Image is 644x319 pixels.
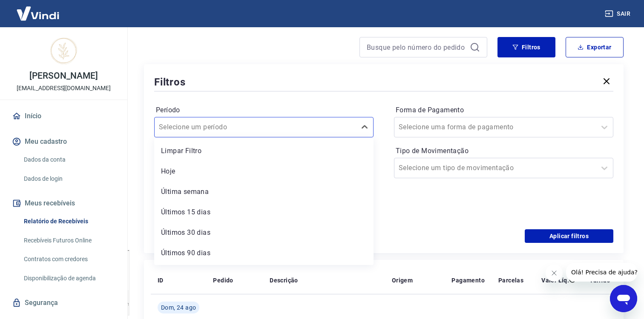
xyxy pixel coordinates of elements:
[541,276,569,285] p: Valor Líq.
[5,6,72,13] span: Olá! Precisa de ajuda?
[14,22,20,29] img: website_grey.svg
[156,105,372,115] label: Período
[392,276,413,285] p: Origem
[497,37,555,57] button: Filtros
[47,34,81,68] img: 5681c0df-3d6a-4300-b7cb-3a1cdc33da3d.jpeg
[22,22,122,29] div: [PERSON_NAME]: [DOMAIN_NAME]
[154,245,374,262] div: Últimos 90 dias
[17,84,111,93] p: [EMAIL_ADDRESS][DOMAIN_NAME]
[14,14,20,20] img: logo_orange.svg
[20,151,117,168] a: Dados da conta
[525,229,613,243] button: Aplicar filtros
[35,49,42,56] img: tab_domain_overview_orange.svg
[29,71,98,80] p: [PERSON_NAME]
[154,163,374,180] div: Hoje
[99,50,137,56] div: Palavras-chave
[10,0,66,26] img: Vindi
[10,194,117,213] button: Meus recebíveis
[158,276,164,285] p: ID
[610,285,637,312] iframe: Botão para abrir a janela de mensagens
[20,170,117,188] a: Dados de login
[10,293,117,312] a: Segurança
[45,50,65,56] div: Domínio
[566,37,624,57] button: Exportar
[20,213,117,230] a: Relatório de Recebíveis
[161,303,196,312] span: Dom, 24 ago
[451,276,485,285] p: Pagamento
[566,263,637,282] iframe: Mensagem da empresa
[396,146,612,156] label: Tipo de Movimentação
[213,276,233,285] p: Pedido
[24,14,42,20] div: v 4.0.25
[20,270,117,287] a: Disponibilização de agenda
[396,105,612,115] label: Forma de Pagamento
[20,232,117,249] a: Recebíveis Futuros Online
[498,276,523,285] p: Parcelas
[10,132,117,151] button: Meu cadastro
[154,204,374,221] div: Últimos 15 dias
[10,107,117,125] a: Início
[154,142,374,159] div: Limpar Filtro
[154,224,374,241] div: Últimos 30 dias
[603,6,634,22] button: Sair
[270,276,298,285] p: Descrição
[546,265,563,282] iframe: Fechar mensagem
[90,49,97,56] img: tab_keywords_by_traffic_grey.svg
[20,251,117,268] a: Contratos com credores
[367,41,466,54] input: Busque pelo número do pedido
[154,75,186,89] h5: Filtros
[154,183,374,200] div: Última semana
